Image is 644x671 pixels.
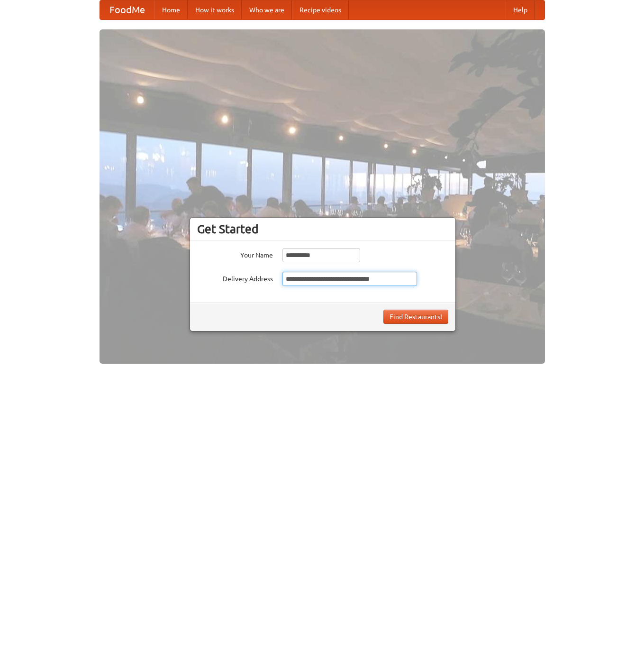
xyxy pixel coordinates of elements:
label: Your Name [197,248,273,260]
label: Delivery Address [197,272,273,284]
a: Home [154,0,188,19]
a: Recipe videos [292,0,349,19]
button: Find Restaurants! [383,310,448,324]
a: How it works [188,0,242,19]
h3: Get Started [197,222,448,236]
a: Who we are [242,0,292,19]
a: Help [506,0,535,19]
a: FoodMe [100,0,154,19]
